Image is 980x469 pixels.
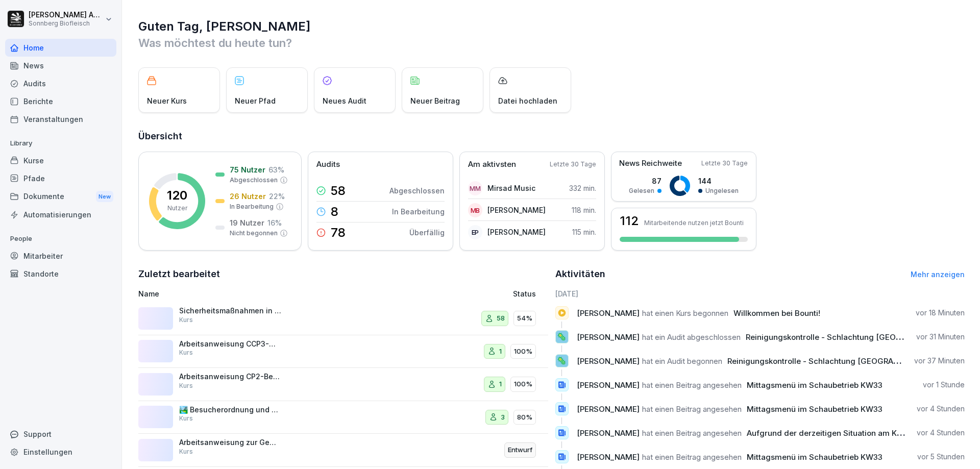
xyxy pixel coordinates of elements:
a: News [5,57,116,75]
span: [PERSON_NAME] [577,380,640,390]
p: vor 4 Stunden [917,428,965,438]
p: Ungelesen [705,186,739,195]
p: [PERSON_NAME] [487,227,546,237]
p: Am aktivsten [468,159,516,170]
p: Status [513,288,536,299]
span: [PERSON_NAME] [577,356,640,366]
p: Abgeschlossen [389,185,445,196]
a: Veranstaltungen [5,110,116,128]
h2: Zuletzt bearbeitet [138,267,548,281]
p: 120 [167,189,187,202]
p: 🦠 [557,354,567,368]
a: Mehr anzeigen [911,270,965,279]
span: Willkommen bei Bounti! [733,308,820,318]
a: Mitarbeiter [5,247,116,265]
p: Nicht begonnen [230,229,278,238]
p: 75 Nutzer [230,164,265,175]
div: MB [468,203,482,217]
p: [PERSON_NAME] Anibas [29,11,103,19]
a: DokumenteNew [5,187,116,206]
a: Arbeitsanweisung CP2-BegasenKurs1100% [138,368,548,401]
p: In Bearbeitung [392,206,445,217]
p: Audits [316,159,340,170]
p: 16 % [267,217,282,228]
p: 54% [517,313,532,324]
a: Home [5,39,116,57]
span: Reinigungskontrolle - Schlachtung [GEOGRAPHIC_DATA] [727,356,936,366]
p: People [5,231,116,247]
span: [PERSON_NAME] [577,452,640,462]
p: Arbeitsanweisung zur Gewichtskontrolle [179,438,281,447]
p: 78 [331,227,346,239]
p: vor 37 Minuten [914,356,965,366]
div: EP [468,225,482,239]
p: Neuer Kurs [147,95,187,106]
p: Name [138,288,395,299]
p: Sicherheitsmaßnahmen in der Schlachtung und Zerlegung [179,306,281,315]
p: 19 Nutzer [230,217,264,228]
span: [PERSON_NAME] [577,428,640,438]
p: 332 min. [569,183,596,193]
a: Berichte [5,92,116,110]
h2: Aktivitäten [555,267,605,281]
p: 144 [698,176,739,186]
span: [PERSON_NAME] [577,332,640,342]
span: [PERSON_NAME] [577,404,640,414]
p: 🦠 [557,330,567,344]
p: Entwurf [508,445,532,455]
p: 80% [517,412,532,423]
p: vor 1 Stunde [923,380,965,390]
span: hat einen Beitrag angesehen [642,452,742,462]
a: Arbeitsanweisung CCP3-MetalldetektionKurs1100% [138,335,548,368]
p: Kurs [179,315,193,325]
p: Überfällig [409,227,445,238]
p: Mirsad Music [487,183,535,193]
p: Kurs [179,348,193,357]
span: hat einen Beitrag angesehen [642,428,742,438]
p: Letzte 30 Tage [550,160,596,169]
p: In Bearbeitung [230,202,274,211]
a: Pfade [5,169,116,187]
p: 26 Nutzer [230,191,266,202]
p: vor 4 Stunden [917,404,965,414]
p: Neues Audit [323,95,366,106]
span: Mittagsmenü im Schaubetrieb KW33 [747,380,883,390]
p: Neuer Beitrag [410,95,460,106]
span: hat einen Beitrag angesehen [642,404,742,414]
a: Sicherheitsmaßnahmen in der Schlachtung und ZerlegungKurs5854% [138,302,548,335]
p: 3 [501,412,505,423]
span: [PERSON_NAME] [577,308,640,318]
div: New [96,191,113,203]
p: 87 [629,176,661,186]
p: Kurs [179,381,193,390]
div: Kurse [5,152,116,169]
span: hat einen Beitrag angesehen [642,380,742,390]
p: 115 min. [572,227,596,237]
p: Library [5,135,116,152]
p: vor 31 Minuten [916,332,965,342]
p: [PERSON_NAME] [487,205,546,215]
span: Reinigungskontrolle - Schlachtung [GEOGRAPHIC_DATA] [746,332,954,342]
p: Nutzer [167,204,187,213]
span: hat ein Audit abgeschlossen [642,332,741,342]
span: Mittagsmenü im Schaubetrieb KW33 [747,404,883,414]
p: 58 [331,185,346,197]
p: Kurs [179,414,193,423]
p: Gelesen [629,186,654,195]
p: Mitarbeitende nutzen jetzt Bounti [644,219,744,227]
p: Datei hochladen [498,95,557,106]
p: 🏞️ Besucherordnung und Hygienerichtlinien bei [GEOGRAPHIC_DATA] [179,405,281,414]
span: Mittagsmenü im Schaubetrieb KW33 [747,452,883,462]
p: 100% [514,347,532,357]
p: Was möchtest du heute tun? [138,35,965,51]
a: Automatisierungen [5,206,116,224]
a: Standorte [5,265,116,283]
p: 8 [331,206,338,218]
p: Arbeitsanweisung CCP3-Metalldetektion [179,339,281,349]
